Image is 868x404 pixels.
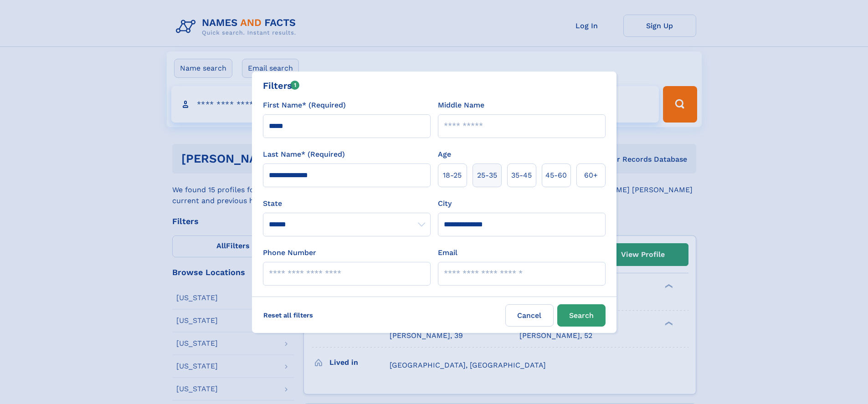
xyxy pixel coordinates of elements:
div: Filters [263,79,300,92]
span: 25‑35 [477,170,497,181]
label: Cancel [505,304,554,327]
label: State [263,198,431,209]
label: Age [438,149,451,160]
span: 45‑60 [545,170,567,181]
span: 18‑25 [443,170,462,181]
label: Phone Number [263,247,316,258]
label: Last Name* (Required) [263,149,345,160]
label: Middle Name [438,100,484,111]
label: Reset all filters [257,304,319,326]
span: 35‑45 [511,170,532,181]
label: City [438,198,452,209]
label: Email [438,247,457,258]
label: First Name* (Required) [263,100,346,111]
button: Search [557,304,606,327]
span: 60+ [584,170,598,181]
